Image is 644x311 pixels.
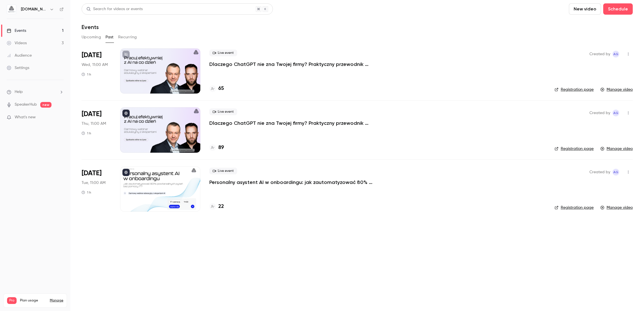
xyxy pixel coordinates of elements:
span: Pro [7,297,17,304]
img: aigmented.io [7,5,16,14]
span: Help [15,89,23,95]
div: Aug 13 Wed, 11:00 AM (Europe/Warsaw) [82,48,111,94]
span: [DATE] [82,110,102,119]
span: new [40,102,51,108]
a: Manage video [600,146,633,152]
div: Jun 17 Tue, 11:00 AM (Europe/Berlin) [82,166,111,212]
span: Created by [589,110,610,116]
a: Registration page [555,205,594,210]
div: 1 h [82,190,91,195]
span: Thu, 11:00 AM [82,121,106,126]
span: AG [613,51,618,57]
button: Upcoming [82,33,101,42]
span: AG [613,110,618,116]
h4: 22 [218,203,224,210]
a: Manage video [600,205,633,210]
h4: 65 [218,85,224,92]
a: 22 [209,203,224,210]
span: What's new [15,114,36,120]
button: Past [106,33,114,42]
h4: 89 [218,144,224,152]
a: 89 [209,144,224,152]
span: Aleksandra Grabarska [612,110,619,116]
div: Events [7,28,26,34]
a: 65 [209,85,224,92]
h6: [DOMAIN_NAME] [21,6,47,12]
span: Live event [209,108,237,115]
span: Wed, 11:00 AM [82,62,108,68]
button: Schedule [603,3,633,15]
div: 1 h [82,72,91,77]
span: Aleksandra Grabarska [612,169,619,176]
span: Live event [209,50,237,56]
span: [DATE] [82,169,102,178]
span: AG [613,169,618,176]
a: Dlaczego ChatGPT nie zna Twojej firmy? Praktyczny przewodnik przygotowania wiedzy firmowej jako k... [209,120,378,126]
h1: Events [82,24,99,30]
button: Recurring [118,33,137,42]
span: Aleksandra Grabarska [612,51,619,57]
button: New video [569,3,601,15]
span: Created by [589,169,610,176]
span: Live event [209,168,237,174]
a: Dlaczego ChatGPT nie zna Twojej firmy? Praktyczny przewodnik przygotowania wiedzy firmowej jako k... [209,61,378,68]
a: Registration page [555,87,594,92]
span: Tue, 11:00 AM [82,180,106,186]
div: Settings [7,65,29,71]
div: Jul 31 Thu, 11:00 AM (Europe/Warsaw) [82,107,111,152]
a: Manage video [600,87,633,92]
span: Plan usage [20,298,46,303]
span: [DATE] [82,51,102,60]
div: Audience [7,53,32,58]
a: Personalny asystent AI w onboardingu: jak zautomatyzować 80% powtarzalnych pytań bez pomocy IT? [209,179,378,186]
div: Videos [7,40,27,46]
div: Search for videos or events [86,6,143,12]
a: Registration page [555,146,594,152]
li: help-dropdown-opener [7,89,64,95]
div: 1 h [82,131,91,135]
a: SpeakerHub [15,102,37,108]
span: Created by [589,51,610,57]
a: Manage [50,298,63,303]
